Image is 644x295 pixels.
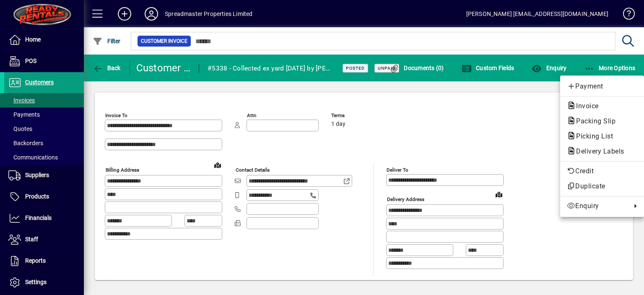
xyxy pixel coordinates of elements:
[560,79,644,94] button: Add customer payment
[567,201,627,211] span: Enquiry
[567,81,637,91] span: Payment
[567,166,637,176] span: Credit
[567,181,637,191] span: Duplicate
[567,147,628,155] span: Delivery Labels
[567,117,620,125] span: Packing Slip
[567,102,603,110] span: Invoice
[567,132,617,140] span: Picking List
